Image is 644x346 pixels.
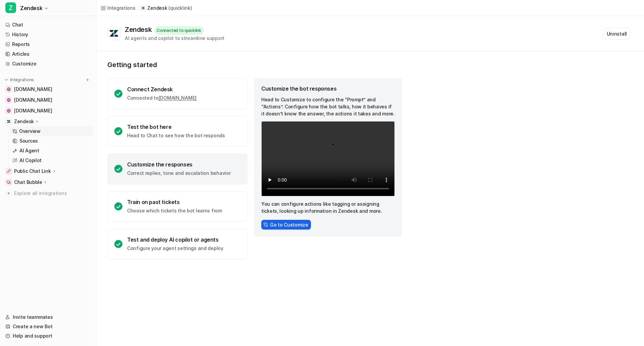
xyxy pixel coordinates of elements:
p: Integrations [10,77,34,83]
a: [DOMAIN_NAME] [159,95,197,101]
video: Your browser does not support the video tag. [261,121,395,196]
a: Invite teammates [3,312,94,322]
button: Go to Customize [261,220,311,230]
span: Explore all integrations [14,188,91,199]
p: Public Chat Link [14,168,51,175]
a: History [3,30,94,39]
a: www.quicklink.tv[DOMAIN_NAME] [3,85,94,94]
div: Connected to quicklink [154,27,204,35]
span: Z [5,2,16,13]
a: Help and support [3,331,94,341]
div: Zendesk [125,26,154,34]
span: [DOMAIN_NAME] [14,107,52,114]
a: Reports [3,40,94,49]
p: Head to Customize to configure the “Prompt” and “Actions”. Configure how the bot talks, how it be... [261,96,395,117]
div: Test the bot here [127,123,225,130]
div: AI agents and copilot to streamline support [125,35,224,42]
div: Customize the bot responses [261,85,395,92]
a: Explore all integrations [3,189,94,198]
a: Articles [3,49,94,59]
img: www.quicklink.tv [7,87,11,91]
p: Choose which tickets the bot learns from [127,207,222,214]
p: Connected to [127,95,197,101]
a: www.staging3.quicklink.tv[DOMAIN_NAME] [3,95,94,105]
a: Create a new Bot [3,322,94,331]
button: Integrations [3,77,36,83]
p: Getting started [107,61,402,69]
p: Zendesk [147,5,167,11]
img: Zendesk [7,119,11,123]
a: Overview [10,127,94,136]
div: Integrations [107,4,136,11]
a: Zendesk(quicklink) [141,5,192,11]
p: AI Copilot [19,157,42,164]
img: CstomizeIcon [263,222,268,227]
a: Integrations [101,4,136,11]
p: Head to Chat to see how the bot responds [127,132,225,139]
div: Connect Zendesk [127,86,197,93]
p: Chat Bubble [14,179,42,186]
a: Customize [3,59,94,68]
p: Configure your agent settings and deploy [127,245,223,252]
span: / [138,5,139,11]
a: AI Copilot [10,156,94,165]
img: Zendesk logo [109,30,119,38]
span: [DOMAIN_NAME] [14,97,52,103]
p: ( quicklink ) [168,5,192,11]
p: Overview [19,128,41,135]
a: Chat [3,20,94,30]
div: Test and deploy AI copilot or agents [127,236,223,243]
img: Public Chat Link [7,169,11,173]
img: Chat Bubble [7,180,11,184]
div: Customize the responses [127,161,230,168]
p: Correct replies, tone and escalation behavior [127,170,230,177]
p: Sources [19,138,38,144]
p: AI Agent [19,147,39,154]
span: Zendesk [20,3,42,13]
a: university.quicklink.tv[DOMAIN_NAME] [3,106,94,115]
p: You can configure actions like tagging or assigning tickets, looking up information in Zendesk an... [261,200,395,214]
img: www.staging3.quicklink.tv [7,98,11,102]
img: explore all integrations [5,190,12,197]
a: Sources [10,136,94,146]
button: Uninstall [603,28,631,40]
a: AI Agent [10,146,94,155]
img: expand menu [4,78,9,82]
span: [DOMAIN_NAME] [14,86,52,93]
img: university.quicklink.tv [7,109,11,113]
div: Train on past tickets [127,199,222,205]
p: Zendesk [14,118,34,125]
img: menu_add.svg [85,78,90,82]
